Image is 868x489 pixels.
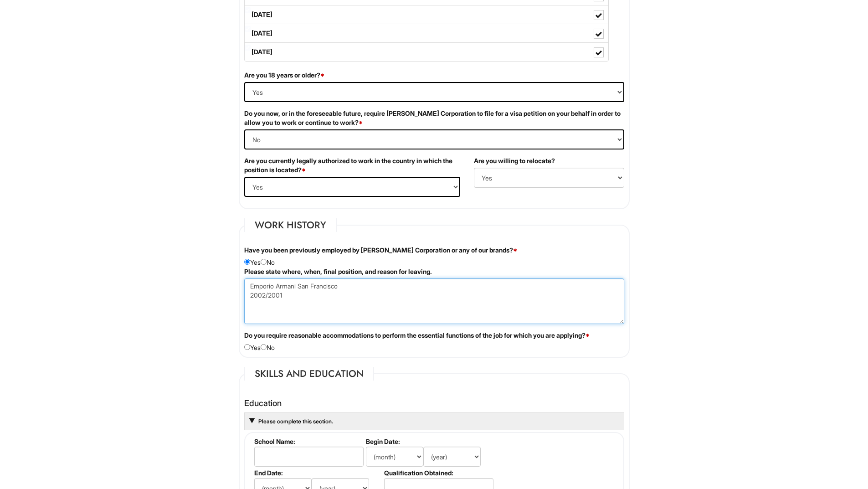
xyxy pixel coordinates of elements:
[244,156,460,175] label: Are you currently legally authorized to work in the country in which the position is located?
[257,418,333,425] a: Please complete this section.
[244,71,324,80] label: Are you 18 years or older?
[366,438,492,445] label: Begin Date:
[384,469,492,477] label: Qualification Obtained:
[244,278,624,324] textarea: Previous Employment Details
[244,246,517,255] label: Have you been previously employed by [PERSON_NAME] Corporation or any of our brands?
[244,82,624,102] select: (Yes / No)
[244,129,624,149] select: (Yes / No)
[474,168,624,188] select: (Yes / No)
[244,109,624,127] label: Do you now, or in the foreseeable future, require [PERSON_NAME] Corporation to file for a visa pe...
[244,177,460,197] select: (Yes / No)
[244,367,374,381] legend: Skills and Education
[244,267,432,276] label: Please state where, when, final position, and reason for leaving.
[245,24,608,42] label: [DATE]
[237,331,631,352] div: Yes No
[244,399,624,408] h4: Education
[245,43,608,61] label: [DATE]
[245,5,608,24] label: [DATE]
[244,218,337,232] legend: Work History
[244,331,590,340] label: Do you require reasonable accommodations to perform the essential functions of the job for which ...
[254,469,380,477] label: End Date:
[237,246,631,267] div: Yes No
[254,438,362,445] label: School Name:
[474,156,555,165] label: Are you willing to relocate?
